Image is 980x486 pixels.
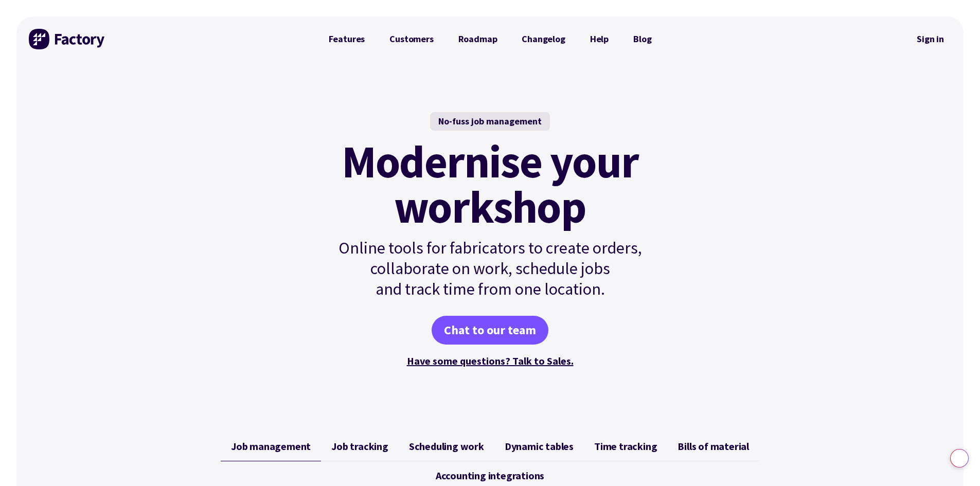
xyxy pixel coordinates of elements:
[509,29,577,49] a: Changelog
[678,440,749,453] span: Bills of material
[578,29,621,49] a: Help
[377,29,446,49] a: Customers
[505,440,574,453] span: Dynamic tables
[342,139,638,229] mark: Modernise your workshop
[407,354,574,367] a: Have some questions? Talk to Sales.
[331,440,388,453] span: Job tracking
[316,29,664,49] nav: Primary Navigation
[29,29,106,49] img: Factory
[432,316,548,345] a: Chat to our team
[231,440,311,453] span: Job management
[446,29,510,49] a: Roadmap
[621,29,664,49] a: Blog
[910,27,951,51] nav: Secondary Navigation
[430,112,550,131] div: No-fuss job management
[436,470,544,482] span: Accounting integrations
[910,27,951,51] a: Sign in
[594,440,657,453] span: Time tracking
[316,238,664,299] p: Online tools for fabricators to create orders, collaborate on work, schedule jobs and track time ...
[316,29,378,49] a: Features
[929,437,980,486] iframe: Chat Widget
[409,440,484,453] span: Scheduling work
